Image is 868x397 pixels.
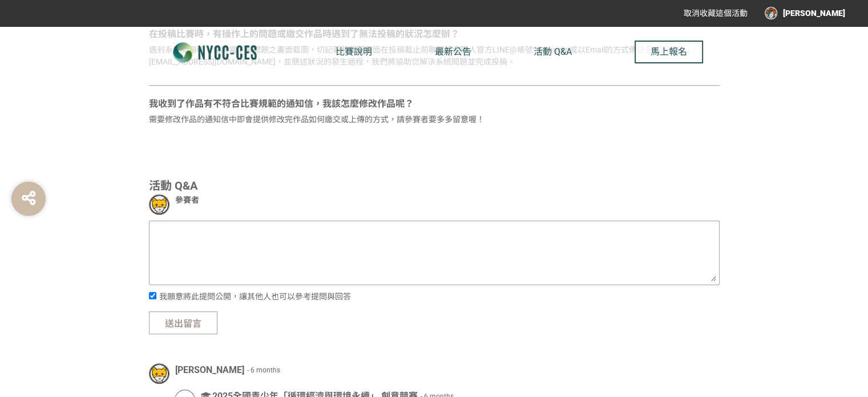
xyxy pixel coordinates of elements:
a: 比賽說明 [336,26,372,78]
span: 活動 Q&A [534,46,572,57]
span: 馬上報名 [651,46,687,57]
span: 比賽說明 [336,46,372,57]
span: 送出留言 [165,318,201,329]
button: 馬上報名 [635,41,703,63]
p: 需要修改作品的通知信中即會提供修改完作品如何繳交或上傳的方式，請參賽者要多多留意喔！ [149,114,720,126]
img: 參賽者 [150,195,169,214]
input: 我願意將此提問公開，讓其他人也可以參考提問與回答 [149,292,156,299]
img: 2025全國青少年「循環經濟與環境永續」 創意競賽 [165,38,336,67]
span: 取消收藏這個活動 [684,9,748,18]
span: 我願意將此提問公開，讓其他人也可以參考提問與回答 [159,292,351,301]
div: 我收到了作品有不符合比賽規範的通知信，我該怎麼修改作品呢？ [149,97,720,111]
a: 活動 Q&A [534,26,572,78]
span: - 6 months [247,366,280,374]
span: [PERSON_NAME] [175,363,244,377]
button: 送出留言 [149,311,217,334]
span: 最新公告 [435,46,471,57]
a: 最新公告 [435,26,471,78]
div: 參賽者 [175,194,199,206]
span: 活動 Q&A [149,179,197,193]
